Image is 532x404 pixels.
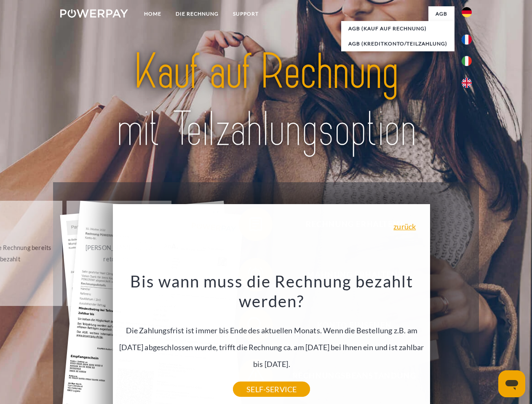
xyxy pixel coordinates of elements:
[137,6,168,21] a: Home
[80,40,452,161] img: title-powerpay_de.svg
[428,6,454,21] a: agb
[341,21,454,36] a: AGB (Kauf auf Rechnung)
[462,78,472,88] img: en
[341,36,454,51] a: AGB (Kreditkonto/Teilzahlung)
[72,242,166,265] div: [PERSON_NAME] wurde retourniert
[118,271,425,389] div: Die Zahlungsfrist ist immer bis Ende des aktuellen Monats. Wenn die Bestellung z.B. am [DATE] abg...
[498,370,525,397] iframe: Schaltfläche zum Öffnen des Messaging-Fensters
[462,56,472,66] img: it
[462,35,472,45] img: fr
[60,9,128,18] img: logo-powerpay-white.svg
[118,271,425,311] h3: Bis wann muss die Rechnung bezahlt werden?
[393,223,416,230] a: zurück
[233,382,310,397] a: SELF-SERVICE
[462,7,472,17] img: de
[168,6,226,21] a: DIE RECHNUNG
[226,6,266,21] a: SUPPORT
